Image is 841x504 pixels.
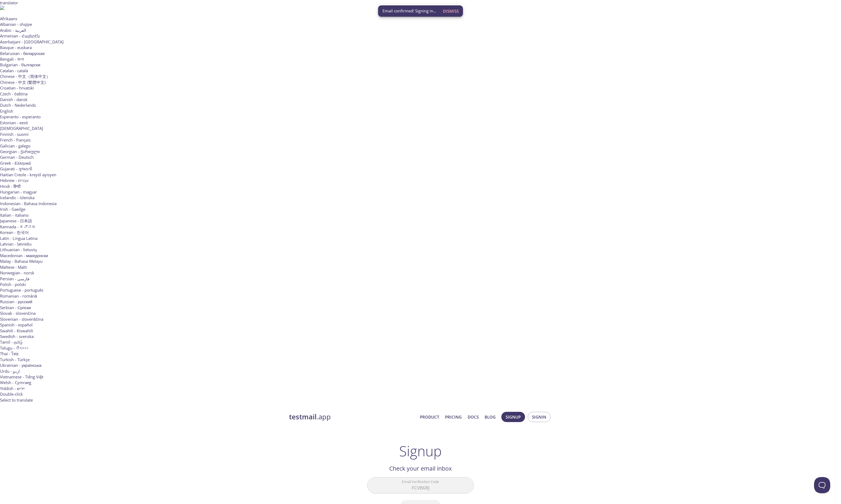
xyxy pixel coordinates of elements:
a: testmail.app [289,412,416,422]
iframe: Help Scout Beacon - Open [814,477,830,493]
h2: Check your email inbox [367,464,474,473]
h1: Signup [399,443,442,459]
a: Product [420,413,439,420]
a: Blog [485,413,496,420]
a: Docs [468,413,479,420]
span: Signup [506,413,521,420]
button: Signup [501,412,525,422]
span: Dismiss [443,8,459,15]
button: Signin [528,412,551,422]
span: Email confirmed! Signing in... [383,8,436,14]
span: Signin [532,413,546,420]
a: Pricing [445,413,462,420]
button: Dismiss [441,6,461,16]
strong: testmail [289,412,317,422]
